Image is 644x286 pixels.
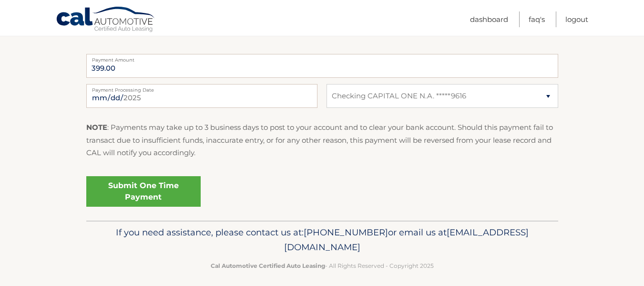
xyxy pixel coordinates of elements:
[86,176,201,207] a: Submit One Time Payment
[565,11,588,27] a: Logout
[86,84,317,108] input: Payment Date
[529,11,545,27] a: FAQ's
[86,54,558,62] label: Payment Amount
[304,227,388,238] span: [PHONE_NUMBER]
[470,11,508,27] a: Dashboard
[92,225,552,255] p: If you need assistance, please contact us at: or email us at
[92,261,552,271] p: - All Rights Reserved - Copyright 2025
[86,84,317,92] label: Payment Processing Date
[86,54,558,78] input: Payment Amount
[56,6,156,34] a: Cal Automotive
[86,123,107,132] strong: NOTE
[86,121,558,159] p: : Payments may take up to 3 business days to post to your account and to clear your bank account....
[211,262,325,269] strong: Cal Automotive Certified Auto Leasing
